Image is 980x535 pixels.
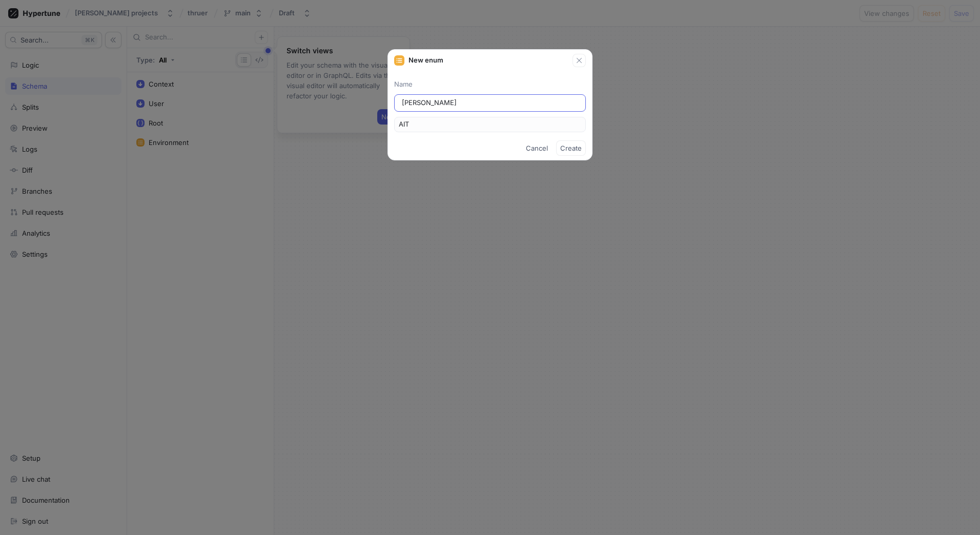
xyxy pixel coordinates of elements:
[409,55,443,66] p: New enum
[560,145,582,151] span: Create
[402,98,578,108] input: Enter a name for this enum
[522,140,552,156] button: Cancel
[526,145,548,151] span: Cancel
[394,79,586,90] p: Name
[556,140,586,156] button: Create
